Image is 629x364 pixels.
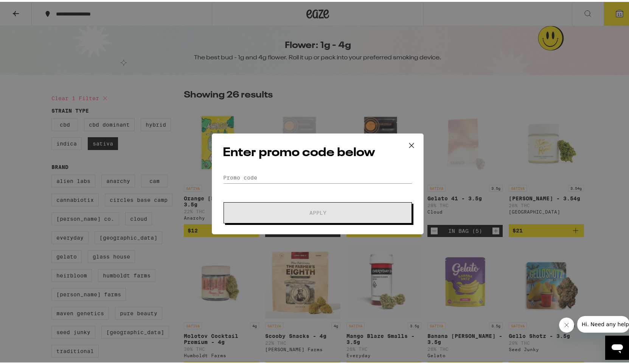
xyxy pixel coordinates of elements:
h2: Enter promo code below [223,143,413,160]
button: Apply [224,200,412,221]
span: Apply [309,208,326,214]
iframe: Close message [559,316,574,331]
input: Promo code [223,170,413,181]
span: Hi. Need any help? [5,5,54,11]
